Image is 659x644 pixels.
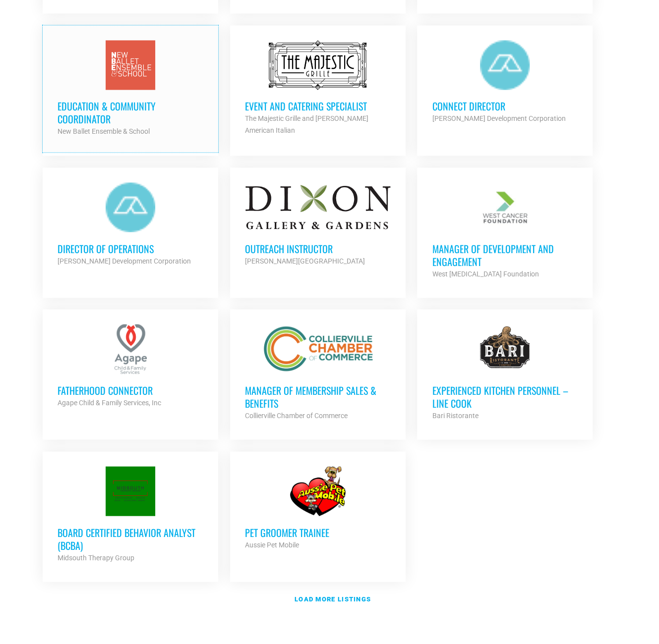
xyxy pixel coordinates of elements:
a: Fatherhood Connector Agape Child & Family Services, Inc [43,309,218,423]
a: Outreach Instructor [PERSON_NAME][GEOGRAPHIC_DATA] [230,167,406,281]
strong: Aussie Pet Mobile [245,540,299,548]
a: Pet Groomer Trainee Aussie Pet Mobile [230,451,406,565]
h3: Event and Catering Specialist [245,100,391,112]
a: Education & Community Coordinator New Ballet Ensemble & School [43,25,218,152]
h3: Connect Director [432,100,578,112]
strong: West [MEDICAL_DATA] Foundation [432,269,539,277]
h3: Experienced Kitchen Personnel – Line Cook [432,383,578,409]
strong: Midsouth Therapy Group [58,553,134,561]
strong: [PERSON_NAME][GEOGRAPHIC_DATA] [245,257,365,265]
h3: Fatherhood Connector [58,383,203,396]
a: Connect Director [PERSON_NAME] Development Corporation [417,25,593,139]
h3: Manager of Development and Engagement [432,242,578,268]
a: Experienced Kitchen Personnel – Line Cook Bari Ristorante [417,309,593,436]
strong: Load more listings [295,595,371,602]
h3: Outreach Instructor [245,242,391,255]
a: Event and Catering Specialist The Majestic Grille and [PERSON_NAME] American Italian [230,25,406,151]
a: Board Certified Behavior Analyst (BCBA) Midsouth Therapy Group [43,451,218,578]
a: Manager of Membership Sales & Benefits Collierville Chamber of Commerce [230,309,406,436]
strong: New Ballet Ensemble & School [58,127,150,135]
a: Load more listings [37,588,622,610]
h3: Pet Groomer Trainee [245,526,391,538]
h3: Manager of Membership Sales & Benefits [245,383,391,409]
strong: Agape Child & Family Services, Inc [58,398,161,406]
h3: Education & Community Coordinator [58,100,203,125]
strong: Collierville Chamber of Commerce [245,411,348,419]
strong: [PERSON_NAME] Development Corporation [432,114,565,122]
strong: The Majestic Grille and [PERSON_NAME] American Italian [245,114,368,134]
a: Manager of Development and Engagement West [MEDICAL_DATA] Foundation [417,167,593,294]
h3: Director of Operations [58,242,203,255]
h3: Board Certified Behavior Analyst (BCBA) [58,526,203,551]
strong: [PERSON_NAME] Development Corporation [58,257,191,265]
strong: Bari Ristorante [432,411,478,419]
a: Director of Operations [PERSON_NAME] Development Corporation [43,167,218,281]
